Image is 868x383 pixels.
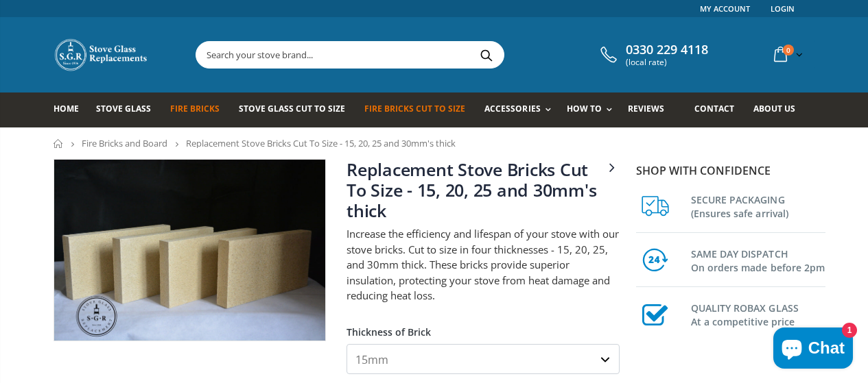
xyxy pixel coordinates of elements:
span: (local rate) [626,58,708,67]
span: Contact [694,103,734,114]
a: Accessories [484,92,557,127]
a: Stove Glass Cut To Size [239,92,355,127]
p: Increase the efficiency and lifespan of your stove with our stove bricks. Cut to size in four thi... [347,226,620,304]
span: Stove Glass Cut To Size [239,103,345,114]
span: About us [753,103,795,114]
button: Search [471,42,502,68]
span: Fire Bricks Cut To Size [364,103,465,114]
span: How To [567,103,602,114]
span: Stove Glass [96,103,151,114]
span: Home [54,103,79,114]
a: How To [567,92,619,127]
span: Fire Bricks [170,103,220,114]
a: Fire Bricks [170,92,230,127]
a: Stove Glass [96,92,161,127]
span: 0 [783,45,794,55]
inbox-online-store-chat: Shopify online store chat [769,328,857,372]
img: Stove Glass Replacement [54,38,150,72]
input: Search your stove brand... [196,42,657,68]
span: Accessories [484,103,540,114]
h3: SECURE PACKAGING (Ensures safe arrival) [691,190,825,221]
a: Replacement Stove Bricks Cut To Size - 15, 20, 25 and 30mm's thick [347,158,596,222]
img: 4_fire_bricks_1aa33a0b-dc7a-4843-b288-55f1aa0e36c3_800x_crop_center.jpeg [54,160,326,341]
a: Contact [694,92,744,127]
a: 0 [769,41,806,68]
h3: SAME DAY DISPATCH On orders made before 2pm [691,245,825,275]
span: Reviews [628,103,664,114]
p: Shop with confidence [636,162,825,179]
a: About us [753,92,806,127]
a: Reviews [628,92,675,127]
label: Thickness of Brick [347,314,620,338]
a: Home [54,92,89,127]
a: Fire Bricks and Board [82,137,167,149]
span: Replacement Stove Bricks Cut To Size - 15, 20, 25 and 30mm's thick [186,137,456,149]
a: Fire Bricks Cut To Size [364,92,476,127]
h3: QUALITY ROBAX GLASS At a competitive price [691,299,825,329]
a: Home [54,139,64,148]
span: 0330 229 4118 [626,42,708,58]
